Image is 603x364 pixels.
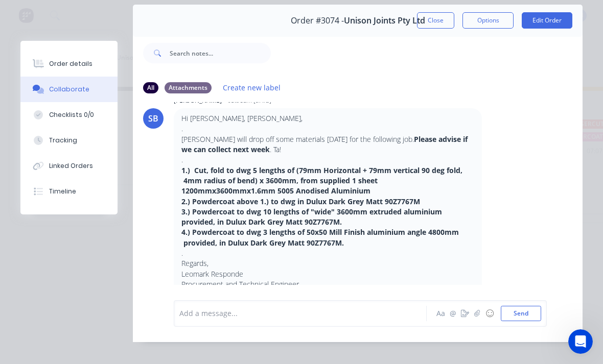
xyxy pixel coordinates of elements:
[49,110,94,119] div: Checklists 0/0
[59,296,95,303] span: Messages
[344,16,425,26] span: Unison Joints Pty Ltd
[176,16,194,35] div: Close
[20,102,118,128] button: Checklists 0/0
[21,188,183,208] button: Share it with us
[49,187,76,196] div: Timeline
[20,179,118,204] button: Timeline
[21,129,171,140] div: Ask a question
[20,77,118,102] button: Collaborate
[143,82,158,93] div: All
[181,134,468,154] strong: Please advise if we can collect next week
[447,307,459,320] button: @
[21,230,71,241] div: New feature
[170,43,271,63] input: Search notes...
[51,270,102,311] button: Messages
[49,161,93,171] div: Linked Orders
[434,307,447,320] button: Aa
[181,197,420,206] strong: 2.) Powdercoat above 1.) to dwg in Dulux Dark Grey Matt 90Z7767M
[291,16,344,26] span: Order #3074 -
[21,247,165,258] div: Factory Weekly Updates - [DATE]
[10,221,194,279] div: New featureImprovementFactory Weekly Updates - [DATE]Hey, Factory pro there👋
[218,81,286,94] button: Create new label
[501,306,541,321] button: Send
[20,128,118,153] button: Tracking
[171,296,187,303] span: Help
[522,12,572,29] button: Edit Order
[118,296,137,303] span: News
[181,124,474,134] p: .
[21,260,165,271] div: Hey, Factory pro there👋
[20,19,81,36] img: logo
[49,59,92,68] div: Order details
[148,112,158,125] div: SB
[181,279,474,289] p: Procurement and Technical Engineer
[21,173,183,184] h2: Have an idea or feature request?
[20,51,118,77] button: Order details
[49,136,77,145] div: Tracking
[20,153,118,179] button: Linked Orders
[462,12,514,29] button: Options
[75,230,129,241] div: Improvement
[49,85,89,94] div: Collaborate
[181,165,462,185] strong: 1.) Cut, fold to dwg 5 lengths of (79mm Horizontal + 79mm vertical 90 deg fold, 4mm radius of ben...
[181,269,474,279] p: Leomark Responde
[181,258,474,269] p: Regards,
[153,270,204,311] button: Help
[20,90,184,107] p: How can we help?
[20,72,184,90] p: Hi [PERSON_NAME]
[181,186,370,196] strong: 1200mmx3600mmx1.6mm 5005 Anodised Aluminium
[568,329,593,354] iframe: Intercom live chat
[181,113,474,124] p: Hi [PERSON_NAME], [PERSON_NAME],
[483,307,496,320] button: ☺
[102,270,153,311] button: News
[165,82,212,93] div: Attachments
[181,227,459,247] strong: 4.) Powdercoat to dwg 3 lengths of 50x50 Mill Finish aluminium angle 4800mm provided, in Dulux Da...
[181,207,442,227] strong: 3.) Powdercoat to dwg 10 lengths of "wide" 3600mm extruded aluminium provided, in Dulux Dark Grey...
[10,120,194,159] div: Ask a questionAI Agent and team can help
[181,248,474,258] p: .
[181,155,474,165] p: .
[14,296,37,303] span: Home
[21,140,171,151] div: AI Agent and team can help
[181,134,474,155] p: [PERSON_NAME] will drop off some materials [DATE] for the following job. . Ta!
[417,12,454,29] button: Close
